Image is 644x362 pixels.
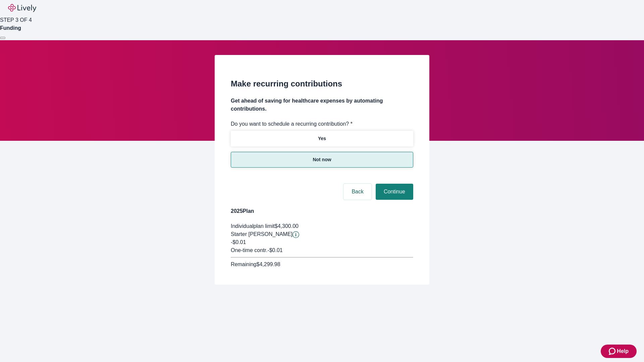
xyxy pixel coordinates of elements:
[275,223,299,229] span: $4,300.00
[343,184,372,200] button: Back
[231,223,275,229] span: Individual plan limit
[231,120,353,128] label: Do you want to schedule a recurring contribution? *
[617,347,629,355] span: Help
[292,231,299,238] button: Lively will contribute $0.01 to establish your account
[231,152,413,168] button: Not now
[231,247,267,253] span: One-time contr.
[231,261,256,267] span: Remaining
[8,4,36,12] img: Lively
[376,184,413,200] button: Continue
[609,347,617,355] svg: Zendesk support icon
[267,247,282,253] span: - $0.01
[231,131,413,146] button: Yes
[231,97,413,113] h4: Get ahead of saving for healthcare expenses by automating contributions.
[231,207,413,215] h4: 2025 Plan
[256,261,280,267] span: $4,299.98
[313,156,331,163] p: Not now
[231,239,246,245] span: -$0.01
[318,135,326,142] p: Yes
[292,231,299,238] svg: Starter penny details
[231,231,292,237] span: Starter [PERSON_NAME]
[231,78,413,90] h2: Make recurring contributions
[601,345,637,358] button: Zendesk support iconHelp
